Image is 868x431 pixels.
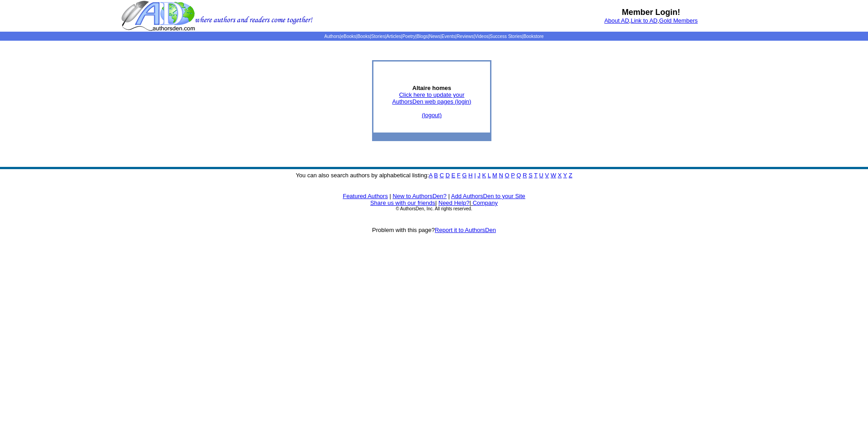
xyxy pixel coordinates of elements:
[296,172,572,179] font: You can also search authors by alphabetical listing:
[429,34,440,39] a: News
[545,172,549,179] a: V
[477,172,481,179] a: J
[482,172,486,179] a: K
[462,172,467,179] a: G
[324,34,340,39] a: Authors
[429,172,433,179] a: A
[563,172,567,179] a: Y
[439,172,443,179] a: C
[448,193,449,199] font: |
[524,34,544,39] a: Bookstore
[516,172,521,179] a: Q
[490,34,522,39] a: Success Stories
[416,34,428,39] a: Blogs
[474,172,476,179] a: I
[445,172,449,179] a: D
[412,85,451,91] b: Altaire homes
[492,172,497,179] a: M
[631,17,657,24] a: Link to AD
[439,199,470,206] a: Need Help?
[392,91,472,105] a: Click here to update yourAuthorsDen web pages (login)
[499,172,503,179] a: N
[622,8,680,17] b: Member Login!
[475,34,488,39] a: Videos
[451,193,525,199] a: Add AuthorsDen to your Site
[372,227,496,233] font: Problem with this page?
[435,227,496,233] a: Report it to AuthorsDen
[402,34,415,39] a: Poetry
[472,199,498,206] a: Company
[343,193,388,199] a: Featured Authors
[558,172,562,179] a: X
[422,112,442,118] a: (logout)
[442,34,456,39] a: Events
[341,34,356,39] a: eBooks
[604,17,629,24] a: About AD
[528,172,533,179] a: S
[659,17,698,24] a: Gold Members
[396,206,472,211] font: © AuthorsDen, Inc. All rights reserved.
[324,34,543,39] span: | | | | | | | | | | | |
[457,172,461,179] a: F
[551,172,556,179] a: W
[523,172,527,179] a: R
[569,172,572,179] a: Z
[390,193,391,199] font: |
[534,172,538,179] a: T
[435,199,437,206] font: |
[393,193,447,199] a: New to AuthorsDen?
[505,172,509,179] a: O
[539,172,543,179] a: U
[387,34,401,39] a: Articles
[468,172,472,179] a: H
[434,172,438,179] a: B
[357,34,370,39] a: Books
[371,34,385,39] a: Stories
[511,172,514,179] a: P
[488,172,491,179] a: L
[451,172,455,179] a: E
[457,34,474,39] a: Reviews
[604,17,698,24] font: , ,
[370,199,435,206] a: Share us with our friends
[469,199,498,206] font: |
